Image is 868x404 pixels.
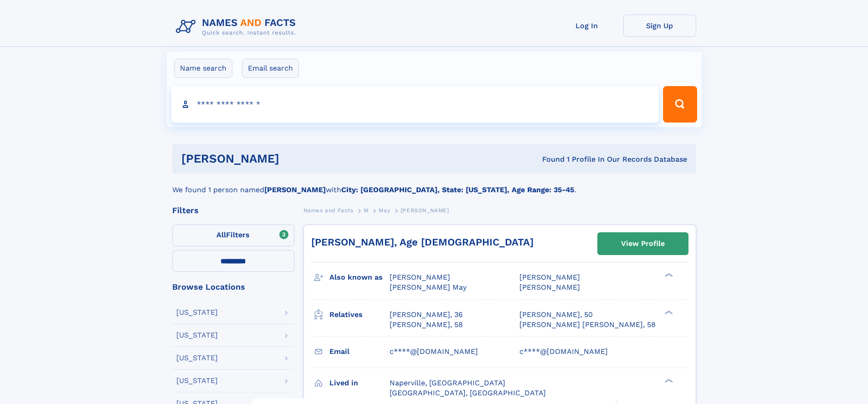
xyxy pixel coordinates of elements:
[176,332,218,339] div: [US_STATE]
[364,205,369,216] a: M
[621,233,665,254] div: View Profile
[329,270,390,285] h3: Also known as
[663,86,697,123] button: Search Button
[311,236,534,248] a: [PERSON_NAME], Age [DEMOGRAPHIC_DATA]
[519,320,656,330] a: [PERSON_NAME] [PERSON_NAME], 58
[598,233,688,255] a: View Profile
[174,59,232,78] label: Name search
[550,15,623,37] a: Log In
[171,86,659,123] input: search input
[176,354,218,362] div: [US_STATE]
[172,174,696,195] div: We found 1 person named with .
[379,205,390,216] a: May
[329,307,390,322] h3: Relatives
[519,273,580,281] span: [PERSON_NAME]
[172,283,294,291] div: Browse Locations
[264,185,326,194] b: [PERSON_NAME]
[663,309,673,315] div: ❯
[329,375,390,391] h3: Lived in
[663,378,673,384] div: ❯
[181,153,411,164] h1: [PERSON_NAME]
[623,15,696,37] a: Sign Up
[390,273,450,281] span: [PERSON_NAME]
[379,207,390,214] span: May
[176,309,218,316] div: [US_STATE]
[364,207,369,214] span: M
[519,283,580,291] span: [PERSON_NAME]
[390,283,467,291] span: [PERSON_NAME] May
[663,272,673,278] div: ❯
[172,225,294,246] label: Filters
[172,206,294,215] div: Filters
[329,344,390,359] h3: Email
[390,320,463,330] a: [PERSON_NAME], 58
[172,15,303,39] img: Logo Names and Facts
[519,310,593,320] a: [PERSON_NAME], 50
[216,230,226,239] span: All
[303,205,354,216] a: Names and Facts
[390,378,505,387] span: Naperville, [GEOGRAPHIC_DATA]
[176,377,218,384] div: [US_STATE]
[401,207,449,214] span: [PERSON_NAME]
[242,59,299,78] label: Email search
[390,310,463,320] a: [PERSON_NAME], 36
[341,185,574,194] b: City: [GEOGRAPHIC_DATA], State: [US_STATE], Age Range: 35-45
[411,154,687,164] div: Found 1 Profile In Our Records Database
[390,389,546,397] span: [GEOGRAPHIC_DATA], [GEOGRAPHIC_DATA]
